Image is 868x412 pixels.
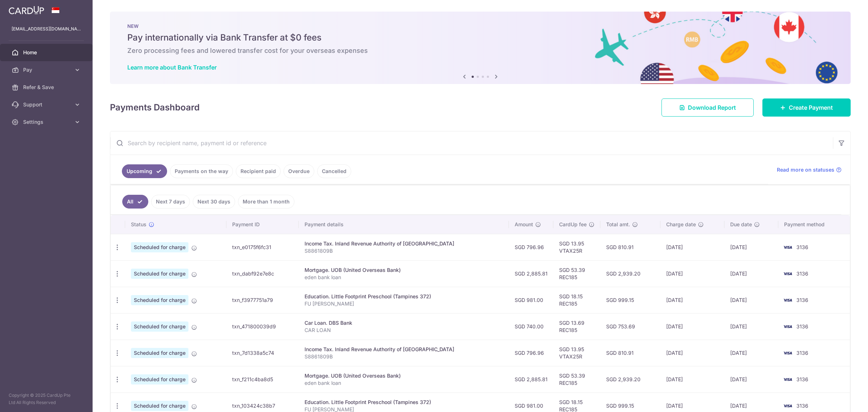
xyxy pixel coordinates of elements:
[553,366,600,392] td: SGD 53.39 REC185
[305,319,503,327] div: Car Loan. DBS Bank
[23,84,71,91] span: Refer & Save
[796,376,808,382] span: 3136
[305,300,503,307] p: FU [PERSON_NAME]
[600,234,660,260] td: SGD 810.91
[226,215,298,234] th: Payment ID
[226,340,298,366] td: txn_7d1338a5c74
[299,215,509,234] th: Payment details
[226,287,298,313] td: txn_f3977751a79
[660,340,724,366] td: [DATE]
[553,234,600,260] td: SGD 13.95 VTAX25R
[553,287,600,313] td: SGD 18.15 REC185
[305,327,503,334] p: CAR LOAN
[661,98,754,117] a: Download Report
[660,313,724,340] td: [DATE]
[600,287,660,313] td: SGD 999.15
[789,103,833,112] span: Create Payment
[127,32,833,43] h5: Pay internationally via Bank Transfer at $0 fees
[780,375,795,384] img: Bank Card
[777,166,842,173] a: Read more on statuses
[780,296,795,304] img: Bank Card
[724,313,778,340] td: [DATE]
[509,287,553,313] td: SGD 981.00
[778,215,850,234] th: Payment method
[110,101,200,114] h4: Payments Dashboard
[660,260,724,287] td: [DATE]
[131,221,146,228] span: Status
[660,234,724,260] td: [DATE]
[170,164,233,178] a: Payments on the way
[509,234,553,260] td: SGD 796.96
[305,274,503,281] p: eden bank loan
[238,195,294,209] a: More than 1 month
[509,366,553,392] td: SGD 2,885.81
[9,6,44,14] img: CardUp
[131,242,188,252] span: Scheduled for charge
[660,366,724,392] td: [DATE]
[796,270,808,277] span: 3136
[127,23,833,29] p: NEW
[780,243,795,252] img: Bank Card
[509,260,553,287] td: SGD 2,885.81
[131,269,188,279] span: Scheduled for charge
[226,234,298,260] td: txn_e0175f6fc31
[122,195,148,209] a: All
[600,366,660,392] td: SGD 2,939.20
[131,348,188,358] span: Scheduled for charge
[600,313,660,340] td: SGD 753.69
[226,260,298,287] td: txn_dabf92e7e8c
[12,25,81,33] p: [EMAIL_ADDRESS][DOMAIN_NAME]
[127,64,217,71] a: Learn more about Bank Transfer
[305,293,503,300] div: Education. Little Footprint Preschool (Tampines 372)
[23,118,71,126] span: Settings
[110,12,851,84] img: Bank transfer banner
[724,366,778,392] td: [DATE]
[127,46,833,55] h6: Zero processing fees and lowered transfer cost for your overseas expenses
[317,164,351,178] a: Cancelled
[688,103,736,112] span: Download Report
[305,266,503,274] div: Mortgage. UOB (United Overseas Bank)
[193,195,235,209] a: Next 30 days
[305,240,503,247] div: Income Tax. Inland Revenue Authority of [GEOGRAPHIC_DATA]
[780,269,795,278] img: Bank Card
[724,340,778,366] td: [DATE]
[515,221,533,228] span: Amount
[660,287,724,313] td: [DATE]
[509,340,553,366] td: SGD 796.96
[796,350,808,356] span: 3136
[110,131,833,155] input: Search by recipient name, payment id or reference
[23,49,71,56] span: Home
[606,221,630,228] span: Total amt.
[666,221,696,228] span: Charge date
[796,403,808,409] span: 3136
[122,164,167,178] a: Upcoming
[131,295,188,305] span: Scheduled for charge
[305,399,503,406] div: Education. Little Footprint Preschool (Tampines 372)
[724,234,778,260] td: [DATE]
[226,366,298,392] td: txn_f211c4ba8d5
[305,247,503,255] p: S8861809B
[600,260,660,287] td: SGD 2,939.20
[777,166,834,173] span: Read more on statuses
[796,323,808,329] span: 3136
[780,349,795,357] img: Bank Card
[226,313,298,340] td: txn_471800039d9
[131,401,188,411] span: Scheduled for charge
[724,287,778,313] td: [DATE]
[305,379,503,387] p: eden bank loan
[553,313,600,340] td: SGD 13.69 REC185
[796,297,808,303] span: 3136
[131,321,188,332] span: Scheduled for charge
[553,340,600,366] td: SGD 13.95 VTAX25R
[600,340,660,366] td: SGD 810.91
[509,313,553,340] td: SGD 740.00
[236,164,281,178] a: Recipient paid
[305,346,503,353] div: Income Tax. Inland Revenue Authority of [GEOGRAPHIC_DATA]
[23,101,71,108] span: Support
[780,322,795,331] img: Bank Card
[559,221,587,228] span: CardUp fee
[151,195,190,209] a: Next 7 days
[284,164,314,178] a: Overdue
[553,260,600,287] td: SGD 53.39 REC185
[23,66,71,73] span: Pay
